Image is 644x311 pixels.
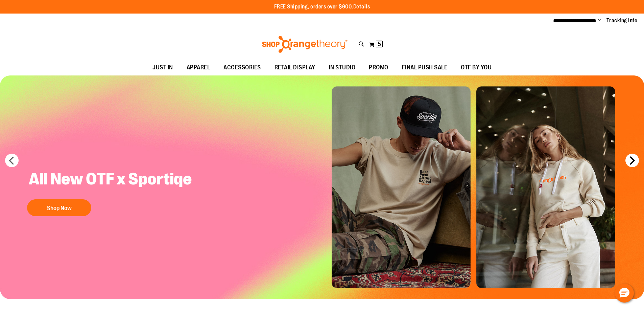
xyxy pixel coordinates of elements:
[5,154,19,167] button: prev
[362,60,395,75] a: PROMO
[275,60,315,75] span: RETAIL DISPLAY
[24,164,204,196] h2: All New OTF x Sportiqe
[274,3,370,11] p: FREE Shipping, orders over $600.
[217,60,268,75] a: ACCESSORIES
[606,17,638,24] a: Tracking Info
[152,60,173,75] span: JUST IN
[322,60,362,75] a: IN STUDIO
[598,17,601,24] button: Account menu
[268,60,322,75] a: RETAIL DISPLAY
[625,154,639,167] button: next
[187,60,210,75] span: APPAREL
[353,4,370,10] a: Details
[261,36,349,53] img: Shop Orangetheory
[615,284,634,303] button: Hello, have a question? Let’s chat.
[24,164,204,220] a: All New OTF x Sportiqe Shop Now
[329,60,356,75] span: IN STUDIO
[223,60,261,75] span: ACCESSORIES
[395,60,454,75] a: FINAL PUSH SALE
[180,60,217,75] a: APPAREL
[378,41,381,47] span: 5
[369,60,388,75] span: PROMO
[402,60,448,75] span: FINAL PUSH SALE
[461,60,492,75] span: OTF BY YOU
[454,60,498,75] a: OTF BY YOU
[27,199,91,216] button: Shop Now
[146,60,180,75] a: JUST IN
